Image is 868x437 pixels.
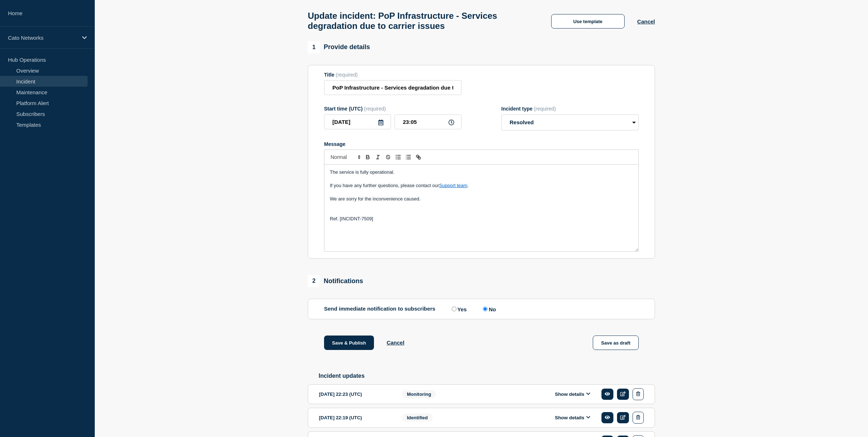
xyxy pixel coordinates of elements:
[308,275,363,287] div: Notifications
[308,275,320,287] span: 2
[553,415,592,421] button: Show details
[363,153,373,161] button: Toggle bold text
[403,153,413,161] button: Toggle bulleted list
[593,336,639,350] button: Save as draft
[324,336,374,350] button: Save & Publish
[553,391,592,397] button: Show details
[439,183,467,188] a: Support team
[336,72,358,78] span: (required)
[330,169,394,175] span: The service is fully operational.
[319,388,391,400] div: [DATE] 22:23 (UTC)
[551,14,625,29] button: Use template
[402,414,433,422] span: Identified
[324,141,639,147] div: Message
[501,106,639,112] div: Incident type
[452,307,456,311] input: Yes
[483,307,488,311] input: No
[393,153,403,161] button: Toggle ordered list
[364,106,386,112] span: (required)
[402,390,436,398] span: Monitoring
[324,306,639,312] div: Send immediate notification to subscribers
[324,106,461,112] div: Start time (UTC)
[383,153,393,161] button: Toggle strikethrough text
[373,153,383,161] button: Toggle italic text
[308,11,539,31] h1: Update incident: PoP Infrastructure - Services degradation due to carrier issues
[324,80,461,95] input: Title
[534,106,556,112] span: (required)
[387,339,404,346] button: Cancel
[637,18,655,25] button: Cancel
[330,216,373,221] span: Ref. [INCIDNT-7509]
[8,35,77,41] p: Cato Networks
[308,41,320,53] span: 1
[319,373,655,379] h2: Incident updates
[324,306,435,312] p: Send immediate notification to subscribers
[450,306,467,312] label: Yes
[327,153,363,161] span: Font size
[319,412,391,424] div: [DATE] 22:19 (UTC)
[324,114,391,129] input: YYYY-MM-DD
[324,72,461,78] div: Title
[481,306,496,312] label: No
[395,114,461,129] input: HH:MM
[308,41,370,53] div: Provide details
[501,114,639,130] select: Incident type
[467,183,469,188] span: .
[413,153,424,161] button: Toggle link
[330,183,439,188] span: If you have any further questions, please contact our
[330,196,421,202] span: We are sorry for the inconvenience caused.
[324,165,638,251] div: Message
